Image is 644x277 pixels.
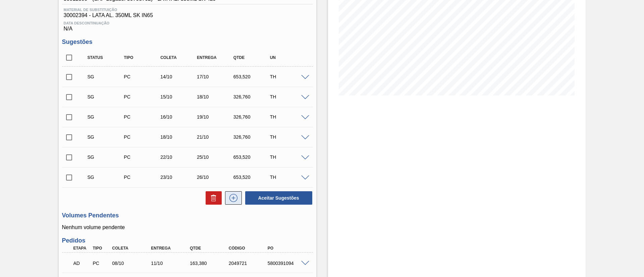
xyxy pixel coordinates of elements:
[195,94,236,99] div: 18/10/2025
[195,114,236,120] div: 19/10/2025
[91,261,111,266] div: Pedido de Compra
[62,237,313,244] h3: Pedidos
[110,246,154,251] div: Coleta
[62,212,313,219] h3: Volumes Pendentes
[149,261,193,266] div: 11/10/2025
[86,94,126,99] div: Sugestão Criada
[232,94,272,99] div: 326,760
[232,114,272,120] div: 326,760
[73,261,90,266] p: AD
[268,134,309,140] div: TH
[86,114,126,120] div: Sugestão Criada
[268,74,309,79] div: TH
[195,55,236,60] div: Entrega
[268,94,309,99] div: TH
[122,94,163,99] div: Pedido de Compra
[232,154,272,160] div: 653,520
[122,154,163,160] div: Pedido de Compra
[86,134,126,140] div: Sugestão Criada
[86,74,126,79] div: Sugestão Criada
[232,74,272,79] div: 653,520
[195,154,236,160] div: 25/10/2025
[122,114,163,120] div: Pedido de Compra
[159,154,199,160] div: 22/10/2025
[268,154,309,160] div: TH
[159,55,199,60] div: Coleta
[91,246,111,251] div: Tipo
[64,21,311,25] span: Data Descontinuação
[188,246,232,251] div: Qtde
[62,18,313,32] div: N/A
[268,55,309,60] div: UN
[195,175,236,180] div: 26/10/2025
[227,246,271,251] div: Código
[266,246,310,251] div: PO
[232,175,272,180] div: 653,520
[64,8,311,12] span: Material de Substituição
[202,191,222,205] div: Excluir Sugestões
[227,261,271,266] div: 2049721
[110,261,154,266] div: 08/10/2025
[86,154,126,160] div: Sugestão Criada
[72,246,92,251] div: Etapa
[268,175,309,180] div: TH
[188,261,232,266] div: 163,380
[122,134,163,140] div: Pedido de Compra
[232,134,272,140] div: 326,760
[195,134,236,140] div: 21/10/2025
[195,74,236,79] div: 17/10/2025
[268,114,309,120] div: TH
[159,74,199,79] div: 14/10/2025
[86,175,126,180] div: Sugestão Criada
[62,39,313,46] h3: Sugestões
[159,94,199,99] div: 15/10/2025
[232,55,272,60] div: Qtde
[64,12,311,18] span: 30002394 - LATA AL. 350ML SK IN65
[245,191,312,205] button: Aceitar Sugestões
[222,191,242,205] div: Nova sugestão
[86,55,126,60] div: Status
[159,175,199,180] div: 23/10/2025
[266,261,310,266] div: 5800391094
[122,74,163,79] div: Pedido de Compra
[62,224,313,230] p: Nenhum volume pendente
[72,256,92,271] div: Aguardando Descarga
[122,55,163,60] div: Tipo
[149,246,193,251] div: Entrega
[159,134,199,140] div: 18/10/2025
[122,175,163,180] div: Pedido de Compra
[159,114,199,120] div: 16/10/2025
[242,191,313,205] div: Aceitar Sugestões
